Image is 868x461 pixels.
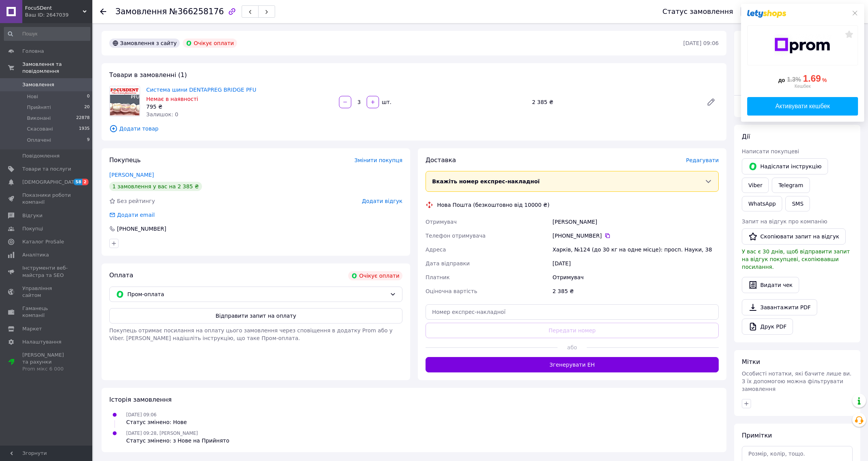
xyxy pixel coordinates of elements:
span: Відгуки [22,212,42,219]
span: Запит на відгук про компанію [742,218,827,225]
span: [DATE] 09:06 [126,412,157,417]
div: Статус замовлення [663,8,733,15]
a: Друк PDF [742,319,793,335]
span: Аналітика [22,251,49,258]
span: [DATE] 09:28, [PERSON_NAME] [126,431,198,436]
div: Харків, №124 (до 30 кг на одне місце): просп. Науки, 38 [551,243,720,256]
span: Виконані [27,115,51,122]
span: Налаштування [22,339,62,345]
div: Замовлення з сайту [109,39,180,48]
button: Надіслати інструкцію [742,158,828,174]
div: Статус змінено: з Нове на Прийнято [126,437,229,444]
span: Телефон отримувача [426,233,486,239]
div: [PHONE_NUMBER] [553,232,719,240]
span: Інструменти веб-майстра та SEO [22,265,71,278]
a: [PERSON_NAME] [109,172,154,178]
div: Статус змінено: Нове [126,418,187,426]
a: Редагувати [703,94,719,110]
span: Оплата [109,272,133,279]
div: Prom мікс 6 000 [22,365,71,372]
span: Додати товар [109,124,719,133]
a: Telegram [772,178,810,193]
span: Немає в наявності [146,96,198,102]
span: 0 [87,93,90,100]
span: 20 [84,104,90,111]
span: Примітки [742,432,772,439]
span: Товари в замовленні (1) [109,71,187,79]
a: Завантажити PDF [742,299,817,315]
div: 2 385 ₴ [529,97,700,107]
a: WhatsApp [742,196,782,211]
time: [DATE] 09:06 [683,40,719,46]
span: Редагувати [686,157,719,163]
input: Номер експрес-накладної [426,304,719,320]
span: Написати покупцеві [742,148,799,154]
div: [DATE] [551,256,720,270]
div: Очікує оплати [183,39,237,48]
span: Без рейтингу [117,198,155,204]
span: Показники роботи компанії [22,192,71,206]
span: Замовлення [22,81,54,88]
span: Адреса [426,246,446,253]
button: Видати чек [742,277,799,293]
span: Замовлення та повідомлення [22,61,92,75]
span: Головна [22,48,44,55]
div: Очікує оплати [348,271,402,280]
span: Пром-оплата [127,290,387,298]
span: Маркет [22,325,42,332]
span: Платник [426,274,450,280]
span: Покупці [22,225,43,232]
a: Система шини DENTAPREG BRIDGE PFU [146,87,256,93]
span: 2 [82,179,88,185]
span: Додати відгук [362,198,402,204]
img: Система шини DENTAPREG BRIDGE PFU [110,87,140,116]
span: Дії [742,133,750,140]
span: 58 [73,179,82,185]
span: Історія замовлення [109,396,172,403]
div: 1 замовлення у вас на 2 385 ₴ [109,182,202,191]
div: [PHONE_NUMBER] [116,225,167,233]
span: Прийняті [27,104,51,111]
a: Viber [742,178,769,193]
span: Нові [27,93,38,100]
div: [PERSON_NAME] [551,215,720,229]
span: 22878 [76,115,90,122]
span: Оціночна вартість [426,288,477,294]
button: Згенерувати ЕН [426,357,719,372]
div: Повернутися назад [100,8,106,15]
span: У вас є 30 днів, щоб відправити запит на відгук покупцеві, скопіювавши посилання. [742,248,850,270]
span: Доставка [426,156,456,164]
span: Товари та послуги [22,166,71,173]
span: Мітки [742,358,760,365]
div: Додати email [108,211,155,219]
button: Скопіювати запит на відгук [742,228,846,245]
div: Додати email [116,211,155,219]
span: №366258176 [169,7,224,16]
span: FocuSDent [25,5,83,12]
div: 2 385 ₴ [551,284,720,298]
div: Ваш ID: 2647039 [25,12,92,18]
span: Покупець отримає посилання на оплату цього замовлення через сповіщення в додатку Prom або у Viber... [109,327,392,341]
span: 1935 [79,126,90,132]
span: Особисті нотатки, які бачите лише ви. З їх допомогою можна фільтрувати замовлення [742,370,851,392]
span: або [558,344,587,351]
div: шт. [380,98,392,106]
span: Дата відправки [426,260,470,267]
span: Оплачені [27,137,51,144]
span: Гаманець компанії [22,305,71,319]
span: Повідомлення [22,153,60,159]
span: Управління сайтом [22,285,71,299]
div: Нова Пошта (безкоштовно від 10000 ₴) [435,201,551,209]
span: Каталог ProSale [22,238,64,245]
span: Отримувач [426,219,457,225]
span: 9 [87,137,90,144]
span: [PERSON_NAME] та рахунки [22,352,71,373]
span: [DEMOGRAPHIC_DATA] [22,179,79,186]
input: Пошук [4,27,90,41]
span: Скасовані [27,126,53,132]
button: SMS [785,196,810,211]
span: Вкажіть номер експрес-накладної [432,178,540,184]
span: Замовлення [115,7,167,16]
div: 795 ₴ [146,103,333,111]
span: Змінити покупця [354,157,402,163]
